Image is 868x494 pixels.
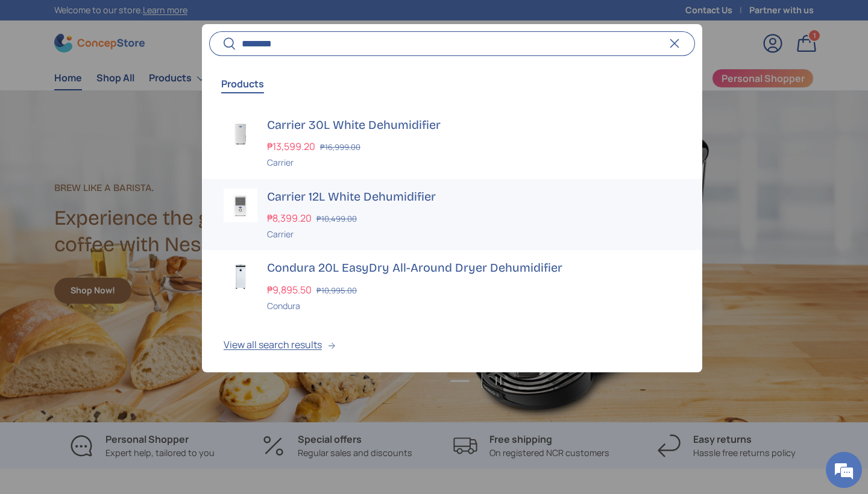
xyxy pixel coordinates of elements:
[202,179,702,251] a: carrier-dehumidifier-12-liter-full-view-concepstore Carrier 12L White Dehumidifier ₱8,399.20 ₱10,...
[6,329,230,371] textarea: Type your message and hit 'Enter'
[70,152,166,274] span: We're online!
[267,189,681,205] h3: Carrier 12L White Dehumidifier
[267,211,315,225] strong: ₱8,399.20
[224,189,257,222] img: carrier-dehumidifier-12-liter-full-view-concepstore
[202,322,702,372] button: View all search results
[63,67,203,83] div: Chat with us now
[202,107,702,179] a: carrier-dehumidifier-30-liter-full-view-concepstore Carrier 30L White Dehumidifier ₱13,599.20 ₱16...
[198,6,227,35] div: Minimize live chat window
[267,117,681,134] h3: Carrier 30L White Dehumidifier
[202,250,702,322] a: condura-easy-dry-dehumidifier-full-view-concepstore.ph Condura 20L EasyDry All-Around Dryer Dehum...
[267,228,681,240] div: Carrier
[316,213,357,224] s: ₱10,499.00
[221,70,264,98] button: Products
[267,260,681,277] h3: Condura 20L EasyDry All-Around Dryer Dehumidifier
[224,260,257,293] img: condura-easy-dry-dehumidifier-full-view-concepstore.ph
[224,117,257,151] img: carrier-dehumidifier-30-liter-full-view-concepstore
[267,156,681,169] div: Carrier
[267,140,318,153] strong: ₱13,599.20
[320,142,360,152] s: ₱16,999.00
[316,285,357,296] s: ₱10,995.00
[267,299,681,312] div: Condura
[267,283,315,296] strong: ₱9,895.50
